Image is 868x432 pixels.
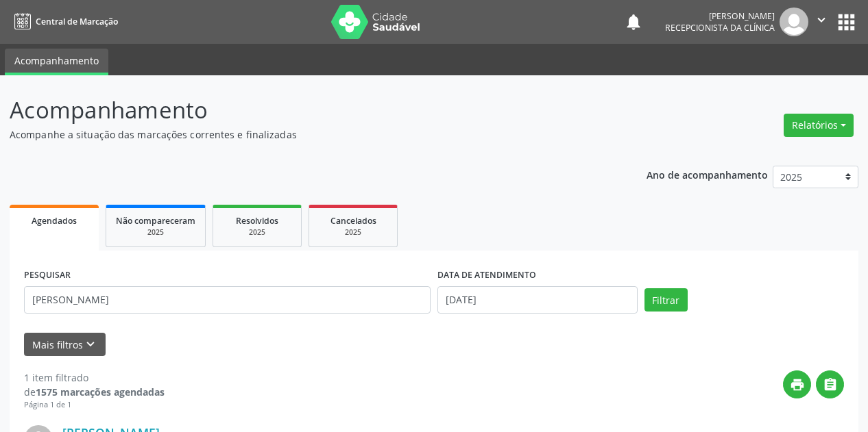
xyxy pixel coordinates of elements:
div: 2025 [319,227,387,238]
label: PESQUISAR [24,265,71,286]
img: img [780,8,808,36]
button: apps [834,10,858,34]
strong: 1575 marcações agendadas [36,385,165,398]
i: keyboard_arrow_down [83,337,98,352]
span: Recepcionista da clínica [665,22,775,34]
button: notifications [624,12,643,31]
span: Cancelados [330,215,376,227]
div: 2025 [223,227,291,238]
i: print [790,377,805,392]
input: Selecione um intervalo [437,286,638,314]
i:  [823,377,838,392]
div: de [24,385,165,399]
button: Filtrar [644,288,688,312]
div: 2025 [116,227,195,238]
i:  [814,12,829,27]
button:  [808,8,834,36]
a: Central de Marcação [10,10,118,33]
button: print [783,370,811,398]
div: [PERSON_NAME] [665,10,775,22]
button:  [816,370,844,398]
label: DATA DE ATENDIMENTO [437,265,536,286]
input: Nome, CNS [24,286,431,314]
div: 1 item filtrado [24,370,165,385]
p: Acompanhamento [10,93,604,127]
span: Central de Marcação [36,16,118,27]
button: Relatórios [784,114,854,137]
span: Não compareceram [116,215,195,227]
div: Página 1 de 1 [24,399,165,411]
span: Agendados [32,215,77,227]
button: Mais filtroskeyboard_arrow_down [24,333,106,357]
span: Resolvidos [236,215,278,227]
a: Acompanhamento [5,49,108,75]
p: Acompanhe a situação das marcações correntes e finalizadas [10,127,604,142]
p: Ano de acompanhamento [647,166,768,183]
